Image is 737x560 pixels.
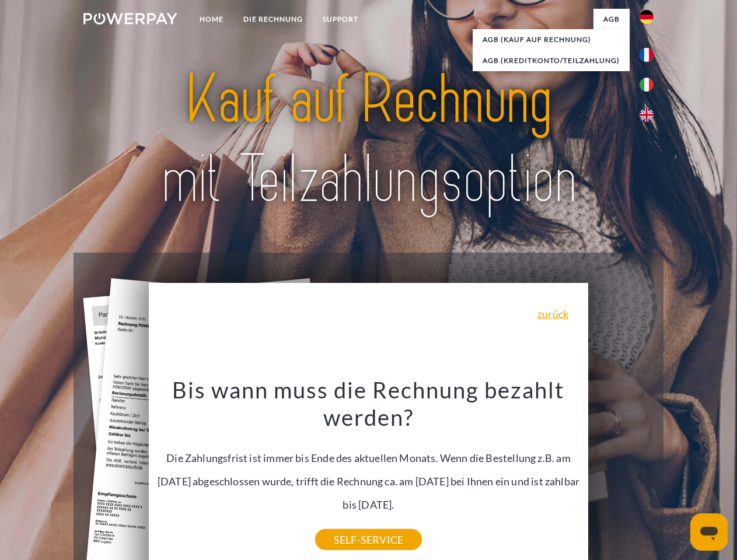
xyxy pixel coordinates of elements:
[473,50,630,71] a: AGB (Kreditkonto/Teilzahlung)
[537,309,568,319] a: zurück
[473,29,630,50] a: AGB (Kauf auf Rechnung)
[313,9,368,30] a: SUPPORT
[640,48,654,62] img: fr
[156,376,582,540] div: Die Zahlungsfrist ist immer bis Ende des aktuellen Monats. Wenn die Bestellung z.B. am [DATE] abg...
[640,10,654,24] img: de
[156,376,582,432] h3: Bis wann muss die Rechnung bezahlt werden?
[190,9,233,30] a: Home
[640,78,654,92] img: it
[315,529,422,550] a: SELF-SERVICE
[111,56,626,223] img: title-powerpay_de.svg
[83,13,177,24] img: logo-powerpay-white.svg
[233,9,313,30] a: DIE RECHNUNG
[593,9,630,30] a: agb
[640,108,654,122] img: en
[690,513,728,551] iframe: Schaltfläche zum Öffnen des Messaging-Fensters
